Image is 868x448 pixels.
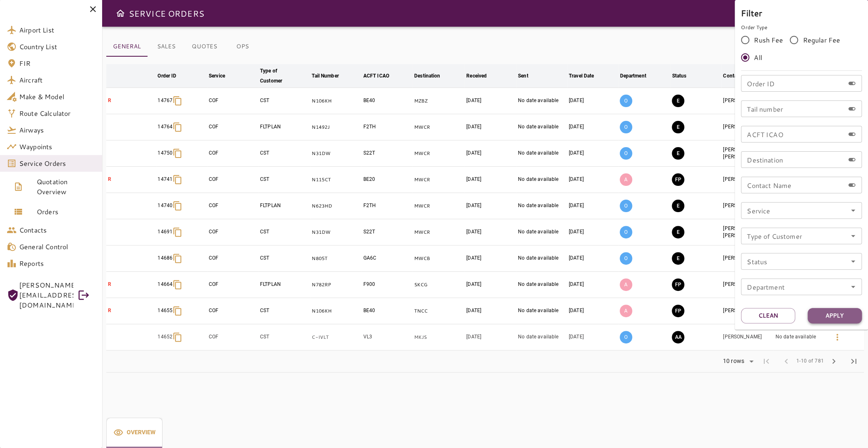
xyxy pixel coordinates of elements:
h6: Filter [741,6,862,20]
button: Clean [741,308,795,323]
span: Rush Fee [754,35,783,45]
span: Regular Fee [803,35,840,45]
p: Order Type [741,24,862,31]
button: Open [847,255,859,267]
button: Apply [808,308,862,323]
span: All [754,53,762,63]
button: Open [847,281,859,293]
button: Open [847,205,859,216]
div: rushFeeOrder [741,31,862,66]
button: Open [847,230,859,242]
